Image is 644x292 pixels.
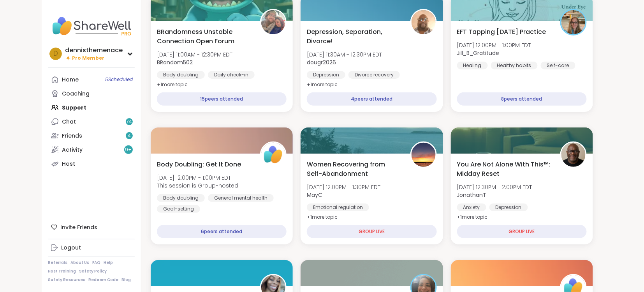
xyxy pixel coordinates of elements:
[157,51,232,58] span: [DATE] 11:00AM - 12:30PM EDT
[62,146,83,154] div: Activity
[348,71,400,79] div: Divorce recovery
[62,118,76,126] div: Chat
[48,157,135,171] a: Host
[261,143,285,167] img: ShareWell
[412,143,436,167] img: MayC
[157,194,205,202] div: Body doubling
[307,183,380,191] span: [DATE] 12:00PM - 1:30PM EDT
[157,160,241,169] span: Body Doubling: Get It Done
[157,71,205,79] div: Body doubling
[157,205,200,213] div: Goal-setting
[412,10,436,34] img: dougr2026
[61,244,81,252] div: Logout
[62,132,82,140] div: Friends
[48,12,135,40] img: ShareWell Nav Logo
[307,71,345,79] div: Depression
[62,90,90,98] div: Coaching
[157,174,238,182] span: [DATE] 12:00PM - 1:00PM EDT
[62,76,79,84] div: Home
[125,147,132,153] span: 9 +
[48,269,76,274] a: Host Training
[70,260,89,265] a: About Us
[104,260,113,265] a: Help
[307,58,336,66] b: dougr2026
[307,51,382,58] span: [DATE] 11:30AM - 12:30PM EDT
[121,277,131,283] a: Blog
[65,46,123,55] div: dennisthemenace
[208,194,274,202] div: General mental health
[208,71,255,79] div: Daily check-in
[48,73,135,87] a: Home5Scheduled
[157,225,287,238] div: 6 peers attended
[88,277,118,283] a: Redeem Code
[48,143,135,157] a: Activity9+
[261,10,285,34] img: BRandom502
[307,204,369,211] div: Emotional regulation
[307,225,436,238] div: GROUP LIVE
[48,129,135,143] a: Friends4
[92,260,100,265] a: FAQ
[307,27,401,46] span: Depression, Separation, Divorce!
[157,27,252,46] span: BRandomness Unstable Connection Open Forum
[157,58,193,66] b: BRandom502
[157,92,287,106] div: 15 peers attended
[307,92,436,106] div: 4 peers attended
[72,55,104,62] span: Pro Member
[127,119,132,125] span: 74
[62,160,75,168] div: Host
[105,76,133,83] span: 5 Scheduled
[79,269,107,274] a: Safety Policy
[157,182,238,189] span: This session is Group-hosted
[53,49,58,59] span: d
[48,277,85,283] a: Safety Resources
[48,87,135,101] a: Coaching
[48,220,135,234] div: Invite Friends
[48,241,135,255] a: Logout
[48,115,135,129] a: Chat74
[307,160,401,179] span: Women Recovering from Self-Abandonment
[307,191,322,199] b: MayC
[128,133,131,139] span: 4
[48,260,67,265] a: Referrals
